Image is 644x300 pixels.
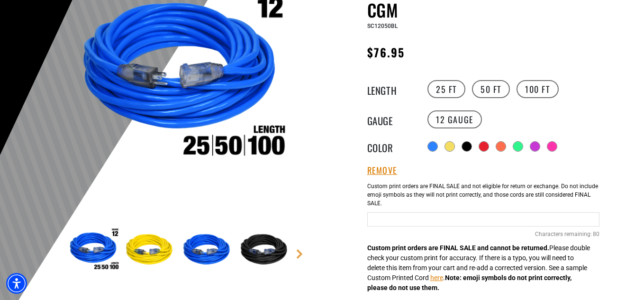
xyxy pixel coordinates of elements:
a: Next [295,249,304,259]
span: 80 [593,230,599,238]
legend: Color [367,140,415,153]
legend: Length [367,83,415,95]
input: Blue Cables [367,212,599,227]
div: Accessibility Menu [6,273,27,294]
label: 25 FT [427,80,465,98]
span: $76.95 [367,44,405,61]
span: Characters remaining: [535,231,592,237]
button: here [430,273,443,283]
img: Black [238,223,293,278]
label: 12 Gauge [427,110,482,128]
img: Yellow [123,223,178,278]
img: Blue [181,223,236,278]
label: 100 FT [517,80,559,98]
strong: Note: emoji symbols do not print correctly, please do not use them. [367,274,571,291]
button: Remove [367,165,398,176]
label: 50 FT [472,80,510,98]
span: SC12050BL [367,23,398,29]
legend: Gauge [367,113,415,126]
